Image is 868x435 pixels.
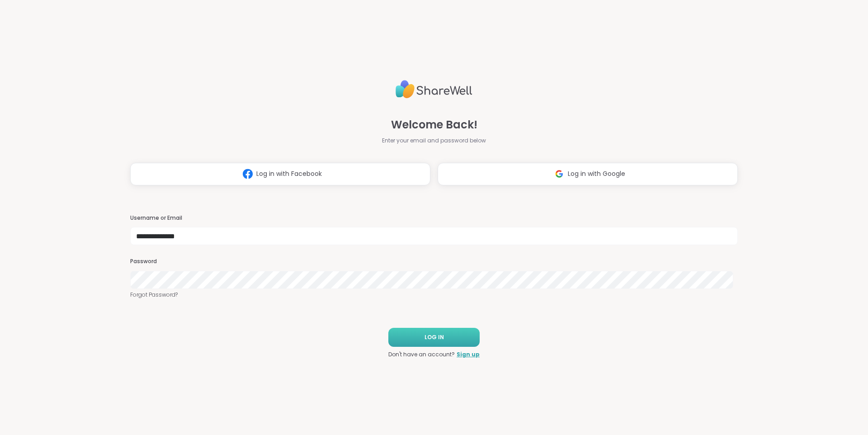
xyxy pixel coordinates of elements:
h3: Username or Email [130,214,738,222]
span: Enter your email and password below [382,137,486,145]
h3: Password [130,258,738,265]
span: Welcome Back! [391,117,477,133]
a: Sign up [457,350,480,359]
span: Don't have an account? [388,350,455,359]
span: Log in with Facebook [256,169,322,179]
img: ShareWell Logomark [551,165,568,182]
button: Log in with Google [438,163,738,185]
button: LOG IN [388,328,480,347]
img: ShareWell Logomark [239,165,256,182]
span: LOG IN [425,333,444,341]
img: ShareWell Logo [396,76,472,102]
button: Log in with Facebook [130,163,430,185]
span: Log in with Google [568,169,625,179]
a: Forgot Password? [130,291,738,299]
